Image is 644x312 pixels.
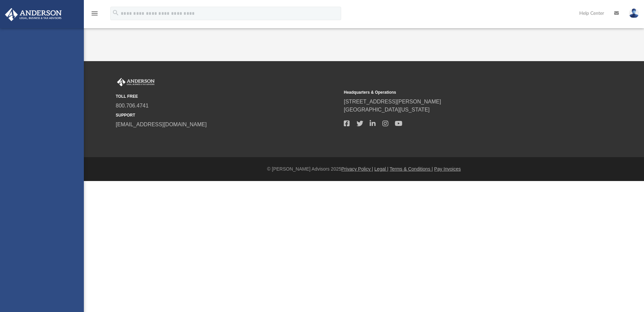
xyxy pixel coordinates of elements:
a: Terms & Conditions | [390,166,433,172]
i: menu [91,9,99,17]
a: Pay Invoices [434,166,461,172]
img: Anderson Advisors Platinum Portal [116,78,156,87]
a: [STREET_ADDRESS][PERSON_NAME] [344,99,441,104]
img: User Pic [629,8,639,18]
img: Anderson Advisors Platinum Portal [3,8,64,21]
small: Headquarters & Operations [344,89,567,95]
a: 800.706.4741 [116,103,149,108]
i: search [112,9,119,16]
small: SUPPORT [116,112,339,118]
a: Privacy Policy | [341,166,373,172]
small: TOLL FREE [116,93,339,99]
a: [GEOGRAPHIC_DATA][US_STATE] [344,107,430,113]
a: menu [91,13,99,17]
a: [EMAIL_ADDRESS][DOMAIN_NAME] [116,122,207,127]
div: © [PERSON_NAME] Advisors 2025 [84,166,644,173]
a: Legal | [374,166,388,172]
